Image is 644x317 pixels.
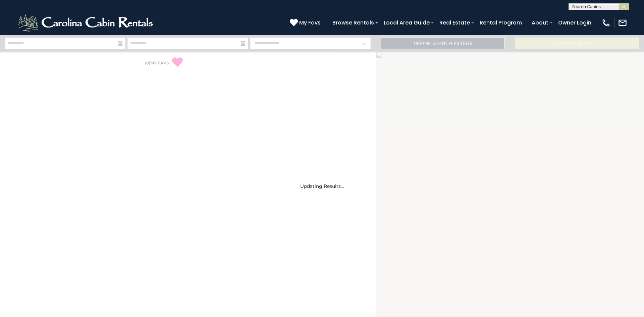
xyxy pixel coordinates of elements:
a: Browse Rentals [329,17,377,29]
a: My Favs [290,18,322,27]
a: Real Estate [436,17,473,29]
a: Local Area Guide [380,17,433,29]
span: My Favs [299,18,321,27]
img: White-1-2.png [17,13,156,33]
a: Rental Program [476,17,525,29]
img: phone-regular-white.png [601,18,611,28]
a: Owner Login [555,17,595,29]
a: About [528,17,552,29]
img: mail-regular-white.png [618,18,627,28]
